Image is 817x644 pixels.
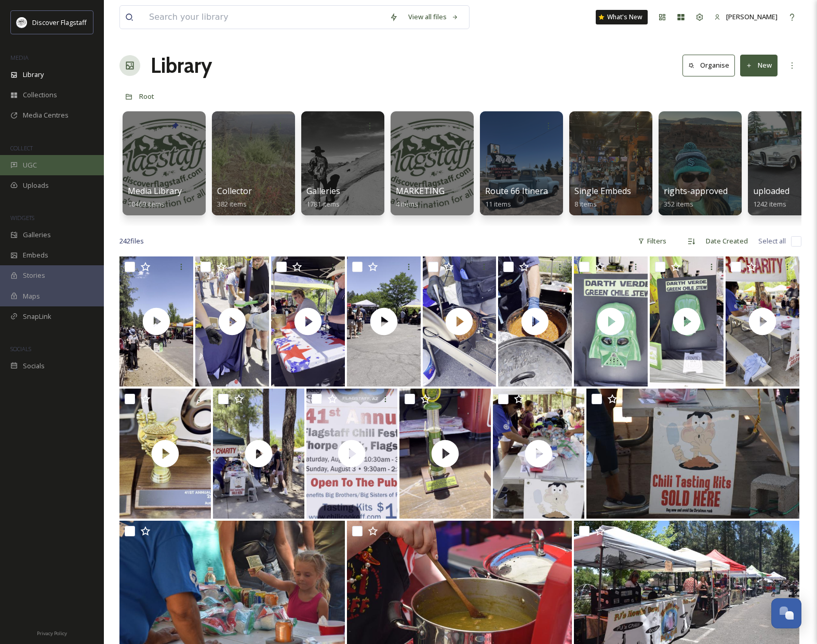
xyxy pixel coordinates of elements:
[396,186,445,209] a: MARKETING4 items
[709,7,783,27] a: [PERSON_NAME]
[574,185,631,197] span: Single Embeds
[23,110,69,120] span: Media Centres
[399,389,491,519] img: thumbnail
[403,7,464,27] a: View all files
[664,186,728,209] a: rights-approved352 items
[306,389,398,519] img: thumbnail
[119,389,211,519] img: thumbnail
[650,256,724,387] img: thumbnail
[139,92,154,101] span: Root
[119,256,193,387] img: thumbnail
[128,186,182,209] a: Media Library10469 items
[633,231,672,251] div: Filters
[37,630,67,637] span: Privacy Policy
[701,231,753,251] div: Date Created
[23,361,45,371] span: Socials
[32,18,87,27] span: Discover Flagstaff
[347,256,421,387] img: thumbnail
[574,199,597,209] span: 8 items
[23,70,44,80] span: Library
[306,185,340,197] span: Galleries
[271,256,345,387] img: thumbnail
[23,250,48,260] span: Embeds
[37,626,67,639] a: Privacy Policy
[23,181,49,190] span: Uploads
[10,54,29,61] span: MEDIA
[596,10,648,24] a: What's New
[306,186,340,209] a: Galleries1781 items
[213,389,304,519] img: thumbnail
[306,199,340,209] span: 1781 items
[753,186,789,209] a: uploaded1242 items
[726,256,799,387] img: thumbnail
[144,6,384,29] input: Search your library
[10,214,34,222] span: WIDGETS
[10,345,31,353] span: SOCIALS
[195,256,269,387] img: thumbnail
[664,185,728,197] span: rights-approved
[23,90,57,100] span: Collections
[574,186,631,209] a: Single Embeds8 items
[23,230,51,240] span: Galleries
[574,256,648,387] img: thumbnail
[493,389,584,519] img: thumbnail
[586,389,799,519] img: DSC_0147.JPG
[485,199,511,209] span: 11 items
[498,256,572,387] img: thumbnail
[753,185,789,197] span: uploaded
[151,50,212,81] a: Library
[17,17,27,28] img: Untitled%20design%20(1).png
[217,186,252,209] a: Collector382 items
[10,144,33,152] span: COLLECT
[139,90,154,102] a: Root
[23,271,45,280] span: Stories
[119,236,144,246] span: 242 file s
[217,199,247,209] span: 382 items
[128,199,165,209] span: 10469 items
[23,291,40,301] span: Maps
[726,12,778,21] span: [PERSON_NAME]
[217,185,252,197] span: Collector
[485,186,627,209] a: Route 66 Itinerary Subgroup Photos11 items
[23,312,51,321] span: SnapLink
[23,160,37,170] span: UGC
[396,199,418,209] span: 4 items
[128,185,182,197] span: Media Library
[664,199,693,209] span: 352 items
[753,199,786,209] span: 1242 items
[771,598,801,628] button: Open Chat
[682,55,735,76] button: Organise
[682,55,740,76] a: Organise
[740,55,778,76] button: New
[758,236,786,246] span: Select all
[396,185,445,197] span: MARKETING
[423,256,497,387] img: thumbnail
[485,185,627,197] span: Route 66 Itinerary Subgroup Photos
